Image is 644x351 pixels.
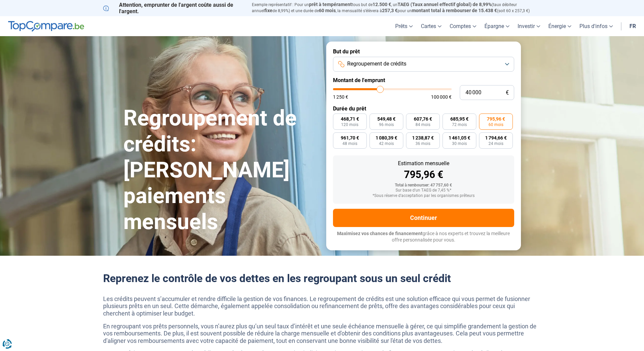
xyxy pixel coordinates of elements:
span: 607,76 € [414,117,432,121]
p: Les crédits peuvent s’accumuler et rendre difficile la gestion de vos finances. Le regroupement d... [103,295,541,317]
p: Exemple représentatif : Pour un tous but de , un (taux débiteur annuel de 8,99%) et une durée de ... [252,2,541,14]
span: 96 mois [379,123,394,127]
a: Comptes [446,16,480,36]
span: 257,3 € [382,8,398,13]
label: Montant de l'emprunt [333,77,514,83]
span: 60 mois [488,123,503,127]
span: 468,71 € [341,117,359,121]
span: 795,96 € [487,117,505,121]
span: 84 mois [415,123,430,127]
a: fr [625,16,640,36]
span: prêt à tempérament [309,2,352,7]
a: Prêts [391,16,417,36]
p: grâce à nos experts et trouvez la meilleure offre personnalisée pour vous. [333,230,514,244]
div: 795,96 € [338,170,509,180]
span: 12.500 € [373,2,391,7]
span: 36 mois [415,142,430,146]
p: En regroupant vos prêts personnels, vous n’aurez plus qu’un seul taux d’intérêt et une seule éché... [103,323,541,345]
span: Maximisez vos chances de financement [337,231,423,236]
div: Total à rembourser: 47 757,60 € [338,183,509,188]
span: 1 080,39 € [376,135,397,140]
span: Regroupement de crédits [347,60,406,68]
span: TAEG (Taux annuel effectif global) de 8,99% [398,2,492,7]
span: 120 mois [341,123,358,127]
a: Épargne [480,16,514,36]
span: fixe [264,8,272,13]
span: 48 mois [342,142,357,146]
span: 1 238,87 € [412,135,434,140]
label: Durée du prêt [333,105,514,112]
div: Sur base d'un TAEG de 7,45 %* [338,188,509,193]
span: 30 mois [452,142,467,146]
span: 24 mois [488,142,503,146]
a: Énergie [544,16,575,36]
div: Estimation mensuelle [338,161,509,166]
span: montant total à rembourser de 15.438 € [412,8,497,13]
img: TopCompare [8,21,84,32]
p: Attention, emprunter de l'argent coûte aussi de l'argent. [103,2,244,15]
span: 685,95 € [450,117,469,121]
div: *Sous réserve d'acceptation par les organismes prêteurs [338,194,509,198]
a: Plus d'infos [575,16,617,36]
span: 100 000 € [431,95,452,99]
span: 1 794,66 € [485,135,507,140]
span: 42 mois [379,142,394,146]
h2: Reprenez le contrôle de vos dettes en les regroupant sous un seul crédit [103,272,541,285]
span: 1 250 € [333,95,348,99]
span: 1 461,05 € [449,135,470,140]
span: 549,48 € [377,117,396,121]
a: Cartes [417,16,446,36]
label: But du prêt [333,48,514,55]
span: 60 mois [319,8,336,13]
a: Investir [514,16,544,36]
button: Continuer [333,209,514,227]
span: € [506,90,509,96]
h1: Regroupement de crédits: [PERSON_NAME] paiements mensuels [123,105,318,235]
button: Regroupement de crédits [333,57,514,72]
span: 72 mois [452,123,467,127]
span: 961,70 € [341,135,359,140]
